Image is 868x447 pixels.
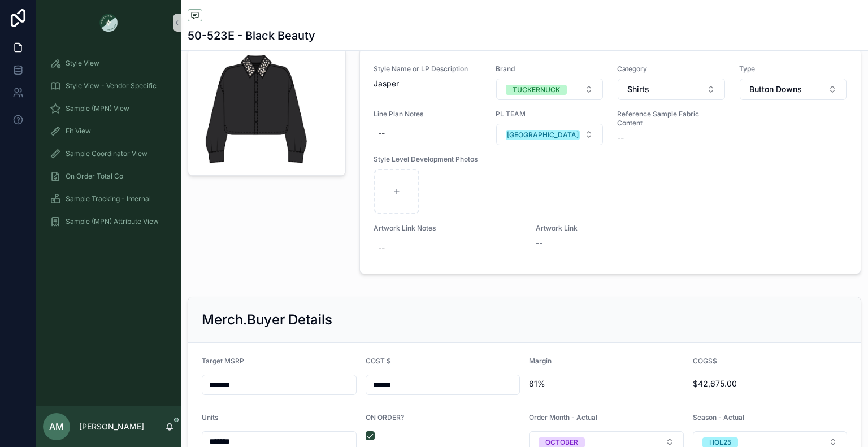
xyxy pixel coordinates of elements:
[43,211,174,232] a: Sample (MPN) Attribute View
[188,28,315,44] h1: 50-523E - Black Beauty
[202,357,244,365] span: Target MSRP
[513,85,560,95] div: TUCKERNUCK
[496,64,604,73] span: Brand
[66,127,91,136] span: Fit View
[617,132,624,144] span: --
[378,128,385,139] div: --
[536,237,542,249] span: --
[43,189,174,209] a: Sample Tracking - Internal
[374,155,847,164] span: Style Level Development Photos
[529,357,552,365] span: Margin
[43,166,174,186] a: On Order Total Co
[693,378,848,389] span: $42,675.00
[617,110,726,128] span: Reference Sample Fabric Content
[617,64,726,73] span: Category
[66,81,157,90] span: Style View - Vendor Specific
[529,378,684,389] span: 81%
[618,79,725,100] button: Select Button
[66,172,123,181] span: On Order Total Co
[202,55,310,164] div: image.png
[740,79,847,100] button: Select Button
[374,110,482,119] span: Line Plan Notes
[66,149,147,158] span: Sample Coordinator View
[627,84,649,95] span: Shirts
[749,84,802,95] span: Button Downs
[36,45,181,246] div: scrollable content
[374,78,482,89] span: Jasper
[43,76,174,96] a: Style View - Vendor Specific
[529,413,597,422] span: Order Month - Actual
[366,357,391,365] span: COST $
[739,64,848,73] span: Type
[202,413,218,422] span: Units
[66,104,129,113] span: Sample (MPN) View
[374,64,482,73] span: Style Name or LP Description
[202,311,332,329] h2: Merch.Buyer Details
[49,420,64,433] span: AM
[366,413,404,422] span: ON ORDER?
[496,79,604,100] button: Select Button
[378,242,385,253] div: --
[66,59,99,68] span: Style View
[374,224,522,233] span: Artwork Link Notes
[66,194,151,203] span: Sample Tracking - Internal
[43,98,174,119] a: Sample (MPN) View
[693,357,717,365] span: COGS$
[79,421,144,432] p: [PERSON_NAME]
[66,217,159,226] span: Sample (MPN) Attribute View
[507,130,579,140] div: [GEOGRAPHIC_DATA]
[43,53,174,73] a: Style View
[99,14,118,32] img: App logo
[43,121,174,141] a: Fit View
[496,124,604,145] button: Select Button
[43,144,174,164] a: Sample Coordinator View
[496,110,604,119] span: PL TEAM
[536,224,644,233] span: Artwork Link
[693,413,744,422] span: Season - Actual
